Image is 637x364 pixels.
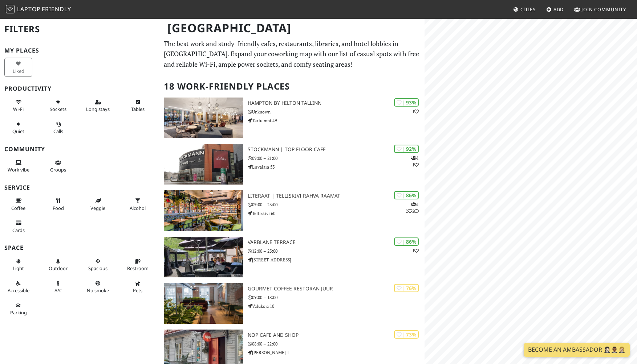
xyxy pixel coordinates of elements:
button: Coffee [4,195,32,214]
span: Food [53,205,64,211]
p: 09:00 – 23:00 [248,201,425,208]
p: Liivalaia 53 [248,164,425,170]
span: Natural light [13,265,24,272]
p: [PERSON_NAME] 1 [248,349,425,356]
a: Add [543,3,567,16]
h3: Varblane Terrace [248,239,425,245]
button: Work vibe [4,157,32,176]
button: Long stays [84,96,112,115]
button: Calls [44,118,72,137]
img: Hampton by Hilton Tallinn [164,98,244,138]
span: Stable Wi-Fi [13,106,24,112]
button: Accessible [4,277,32,297]
span: Spacious [88,265,107,272]
h3: Gourmet Coffee restoran JUUR [248,286,425,292]
button: Wi-Fi [4,96,32,115]
div: | 76% [394,284,419,292]
button: Tables [124,96,152,115]
span: Pet friendly [133,287,142,294]
span: Friendly [42,5,71,13]
h3: Stockmann | Top Floor Cafe [248,146,425,153]
button: Cards [4,217,32,236]
button: Groups [44,157,72,176]
span: Coffee [11,205,25,211]
span: Alcohol [130,205,146,211]
h3: Hampton by Hilton Tallinn [248,100,425,106]
a: Cities [510,3,539,16]
h1: [GEOGRAPHIC_DATA] [162,18,423,38]
span: Parking [10,309,27,316]
span: Credit cards [12,227,25,233]
span: Laptop [17,5,41,13]
img: LaptopFriendly [6,5,15,13]
h3: My Places [4,47,155,54]
h3: Community [4,146,155,153]
button: Pets [124,277,152,297]
a: Stockmann | Top Floor Cafe | 92% 11 Stockmann | Top Floor Cafe 09:00 – 21:00 Liivalaia 53 [159,144,425,185]
p: 12:00 – 23:00 [248,248,425,255]
a: Hampton by Hilton Tallinn | 93% 1 Hampton by Hilton Tallinn Unknown Tartu mnt 49 [159,98,425,138]
p: 09:00 – 18:00 [248,294,425,301]
p: 1 1 [411,154,419,168]
p: Tartu mnt 49 [248,117,425,124]
span: Long stays [86,106,110,112]
span: Join Community [581,6,626,13]
a: Join Community [571,3,629,16]
span: Work-friendly tables [131,106,145,112]
h3: LITERAAT | Telliskivi Rahva Raamat [248,193,425,199]
span: Veggie [90,205,105,211]
p: 1 2 2 [406,201,419,215]
div: | 86% [394,237,419,246]
a: LITERAAT | Telliskivi Rahva Raamat | 86% 122 LITERAAT | Telliskivi Rahva Raamat 09:00 – 23:00 Tel... [159,190,425,231]
p: 1 [412,108,419,115]
span: Smoke free [87,287,109,294]
span: People working [8,166,29,173]
button: A/C [44,277,72,297]
p: The best work and study-friendly cafes, restaurants, libraries, and hotel lobbies in [GEOGRAPHIC_... [164,38,421,70]
p: 08:00 – 22:00 [248,340,425,347]
button: Alcohol [124,195,152,214]
h3: Productivity [4,85,155,92]
div: | 73% [394,330,419,339]
h2: Filters [4,18,155,40]
span: Quiet [12,128,24,135]
button: Sockets [44,96,72,115]
p: [STREET_ADDRESS] [248,256,425,263]
span: Power sockets [50,106,66,112]
button: Veggie [84,195,112,214]
span: Add [553,6,564,13]
span: Cities [520,6,536,13]
a: Varblane Terrace | 86% 1 Varblane Terrace 12:00 – 23:00 [STREET_ADDRESS] [159,237,425,277]
h3: Space [4,244,155,251]
span: Group tables [50,166,66,173]
div: | 92% [394,145,419,153]
button: Outdoor [44,255,72,274]
span: Air conditioned [54,287,62,294]
button: Quiet [4,118,32,137]
p: 1 [412,247,419,254]
button: Restroom [124,255,152,274]
button: Light [4,255,32,274]
div: | 86% [394,191,419,199]
span: Outdoor area [49,265,68,272]
p: Unknown [248,108,425,115]
p: 09:00 – 21:00 [248,155,425,162]
button: No smoke [84,277,112,297]
span: Accessible [8,287,29,294]
h3: Service [4,184,155,191]
img: Gourmet Coffee restoran JUUR [164,283,244,324]
button: Food [44,195,72,214]
a: Gourmet Coffee restoran JUUR | 76% Gourmet Coffee restoran JUUR 09:00 – 18:00 Valukoja 10 [159,283,425,324]
img: LITERAAT | Telliskivi Rahva Raamat [164,190,244,231]
span: Restroom [127,265,149,272]
button: Parking [4,299,32,319]
a: Become an Ambassador 🤵🏻‍♀️🤵🏾‍♂️🤵🏼‍♀️ [524,343,630,357]
img: Varblane Terrace [164,237,244,277]
span: Video/audio calls [53,128,63,135]
button: Spacious [84,255,112,274]
p: Telliskivi 60 [248,210,425,217]
a: LaptopFriendly LaptopFriendly [6,3,71,16]
h2: 18 Work-Friendly Places [164,75,421,98]
div: | 93% [394,98,419,107]
p: Valukoja 10 [248,303,425,310]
